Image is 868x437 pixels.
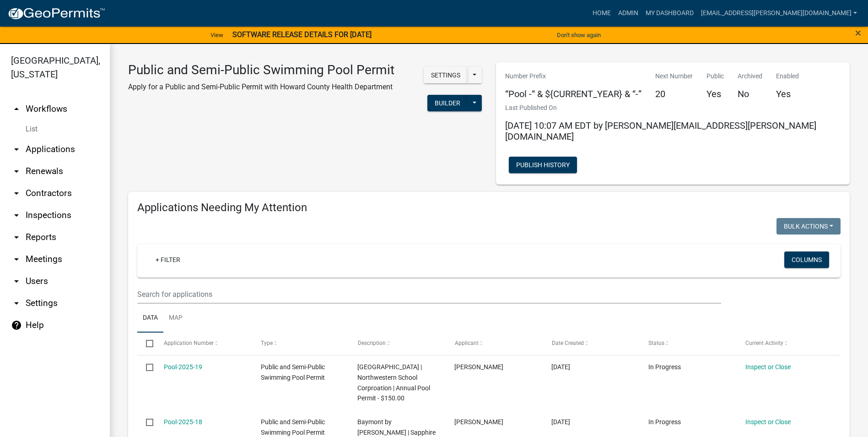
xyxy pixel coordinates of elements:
[737,333,834,355] datatable-header-cell: Current Activity
[137,201,841,214] h4: Applications Needing My Attention
[505,103,841,113] p: Last Published On
[11,320,22,331] i: help
[551,418,570,426] span: 08/14/2025
[164,418,202,426] a: Pool-2025-18
[553,27,604,43] button: Don't show again
[148,251,188,268] a: + Filter
[446,333,543,355] datatable-header-cell: Applicant
[11,254,22,265] i: arrow_drop_down
[642,5,697,22] a: My Dashboard
[11,166,22,177] i: arrow_drop_down
[424,67,468,83] button: Settings
[509,157,577,173] button: Publish History
[261,418,325,436] span: Public and Semi-Public Swimming Pool Permit
[776,71,799,81] p: Enabled
[357,340,385,346] span: Description
[155,333,252,355] datatable-header-cell: Application Number
[589,5,615,22] a: Home
[648,418,681,426] span: In Progress
[11,210,22,221] i: arrow_drop_down
[454,363,503,371] span: Jeff Layden
[640,333,737,355] datatable-header-cell: Status
[11,298,22,309] i: arrow_drop_down
[128,62,394,78] h3: Public and Semi-Public Swimming Pool Permit
[11,188,22,199] i: arrow_drop_down
[505,120,816,142] span: [DATE] 10:07 AM EDT by [PERSON_NAME][EMAIL_ADDRESS][PERSON_NAME][DOMAIN_NAME]
[706,88,724,99] h5: Yes
[128,82,394,93] p: Apply for a Public and Semi-Public Permit with Howard County Health Department
[706,71,724,81] p: Public
[784,251,829,268] button: Columns
[776,218,841,235] button: Bulk Actions
[551,363,570,371] span: 08/26/2025
[855,27,861,39] span: ×
[551,340,583,346] span: Date Created
[137,304,163,333] a: Data
[427,95,468,111] button: Builder
[11,144,22,155] i: arrow_drop_down
[648,363,681,371] span: In Progress
[655,71,693,81] p: Next Number
[163,304,188,333] a: Map
[615,5,642,22] a: Admin
[11,232,22,243] i: arrow_drop_down
[164,363,202,371] a: Pool-2025-19
[11,276,22,287] i: arrow_drop_down
[509,162,577,169] wm-modal-confirm: Workflow Publish History
[454,418,503,426] span: Kimberly Trilling
[505,71,642,81] p: Number Prefix
[11,104,22,115] i: arrow_drop_up
[738,71,762,81] p: Archived
[745,363,791,371] a: Inspect or Close
[697,5,861,22] a: [EMAIL_ADDRESS][PERSON_NAME][DOMAIN_NAME]
[738,88,762,99] h5: No
[454,340,478,346] span: Applicant
[745,418,791,426] a: Inspect or Close
[261,340,273,346] span: Type
[137,285,721,304] input: Search for applications
[357,363,430,402] span: Northwestern High School | Northwestern School Corproation | Annual Pool Permit - $150.00
[776,88,799,99] h5: Yes
[505,88,642,99] h5: “Pool -“ & ${CURRENT_YEAR} & “-”
[855,27,861,38] button: Close
[164,340,214,346] span: Application Number
[655,88,693,99] h5: 20
[137,333,155,355] datatable-header-cell: Select
[207,27,227,43] a: View
[261,363,325,381] span: Public and Semi-Public Swimming Pool Permit
[349,333,446,355] datatable-header-cell: Description
[648,340,664,346] span: Status
[232,30,372,39] strong: SOFTWARE RELEASE DETAILS FOR [DATE]
[252,333,349,355] datatable-header-cell: Type
[745,340,783,346] span: Current Activity
[543,333,640,355] datatable-header-cell: Date Created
